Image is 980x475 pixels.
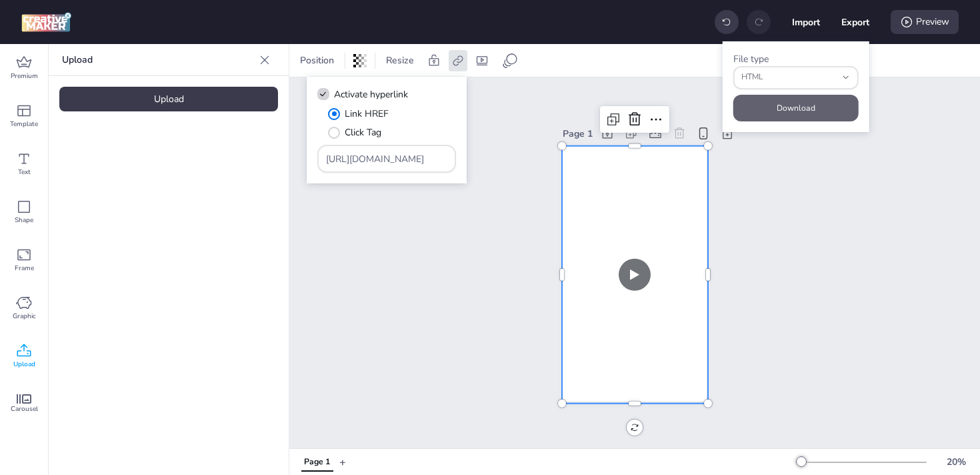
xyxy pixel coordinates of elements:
[295,450,339,474] div: Tabs
[733,95,859,121] button: Download
[297,53,337,67] span: Position
[18,167,31,177] span: Text
[563,127,593,141] div: Page 1
[13,311,36,322] span: Graphic
[334,87,408,101] span: Activate hyperlink
[304,456,330,468] div: Page 1
[345,125,381,139] span: Click Tag
[15,215,33,225] span: Shape
[11,404,38,414] span: Carousel
[15,263,34,274] span: Frame
[733,66,859,89] button: fileType
[940,455,972,469] div: 20 %
[792,8,820,36] button: Import
[339,450,346,474] button: +
[21,12,71,32] img: logo Creative Maker
[326,152,448,166] input: Type URL
[741,71,836,83] span: HTML
[62,44,254,76] p: Upload
[733,53,769,65] label: File type
[345,107,389,121] span: Link HREF
[11,71,38,81] span: Premium
[10,119,38,129] span: Template
[841,8,869,36] button: Export
[13,359,35,370] span: Upload
[383,53,417,67] span: Resize
[891,10,959,34] div: Preview
[59,87,278,111] div: Upload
